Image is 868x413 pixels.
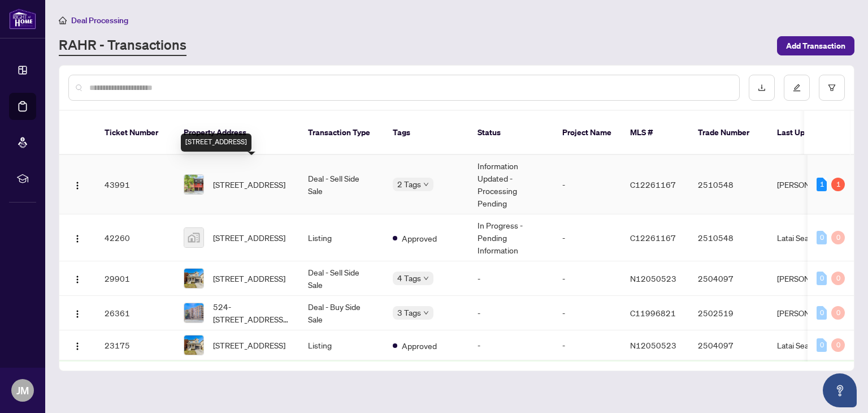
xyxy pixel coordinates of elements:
[384,111,468,155] th: Tags
[553,261,621,296] td: -
[397,306,421,319] span: 3 Tags
[786,37,845,55] span: Add Transaction
[817,338,827,352] div: 0
[423,182,429,187] span: down
[213,272,285,285] span: [STREET_ADDRESS]
[73,234,82,243] img: Logo
[71,15,128,25] span: Deal Processing
[68,229,86,247] button: Logo
[184,175,203,194] img: thumbnail-img
[299,111,384,155] th: Transaction Type
[689,261,768,296] td: 2504097
[59,36,186,56] a: RAHR - Transactions
[73,181,82,190] img: Logo
[184,228,203,247] img: thumbnail-img
[96,261,175,296] td: 29901
[96,155,175,214] td: 43991
[621,111,689,155] th: MLS #
[823,373,857,407] button: Open asap
[777,36,854,55] button: Add Transaction
[73,342,82,351] img: Logo
[299,214,384,261] td: Listing
[553,330,621,360] td: -
[468,261,553,296] td: -
[553,214,621,261] td: -
[831,338,845,352] div: 0
[9,8,36,29] img: logo
[299,296,384,330] td: Deal - Buy Side Sale
[73,275,82,284] img: Logo
[299,155,384,214] td: Deal - Sell Side Sale
[468,330,553,360] td: -
[768,296,853,330] td: [PERSON_NAME]
[184,335,203,355] img: thumbnail-img
[768,111,853,155] th: Last Updated By
[689,214,768,261] td: 2510548
[96,296,175,330] td: 26361
[831,178,845,191] div: 1
[213,300,290,325] span: 524-[STREET_ADDRESS][PERSON_NAME]
[68,269,86,287] button: Logo
[299,330,384,360] td: Listing
[793,84,801,92] span: edit
[758,84,766,92] span: download
[817,178,827,191] div: 1
[68,304,86,322] button: Logo
[16,382,29,398] span: JM
[68,336,86,354] button: Logo
[630,179,676,190] span: C12261167
[831,231,845,244] div: 0
[299,261,384,296] td: Deal - Sell Side Sale
[423,276,429,281] span: down
[768,155,853,214] td: [PERSON_NAME]
[184,303,203,322] img: thumbnail-img
[68,175,86,193] button: Logo
[468,155,553,214] td: Information Updated - Processing Pending
[184,269,203,288] img: thumbnail-img
[630,308,676,318] span: C11996821
[630,233,676,243] span: C12261167
[630,340,676,350] span: N12050523
[831,306,845,320] div: 0
[768,214,853,261] td: Latai Seadat
[553,155,621,214] td: -
[553,296,621,330] td: -
[817,272,827,285] div: 0
[689,155,768,214] td: 2510548
[96,330,175,360] td: 23175
[213,231,285,244] span: [STREET_ADDRESS]
[175,111,299,155] th: Property Address
[96,111,175,155] th: Ticket Number
[819,75,845,101] button: filter
[817,306,827,320] div: 0
[553,111,621,155] th: Project Name
[402,232,437,244] span: Approved
[828,84,836,92] span: filter
[96,214,175,261] td: 42260
[689,330,768,360] td: 2504097
[689,296,768,330] td: 2502519
[468,214,553,261] td: In Progress - Pending Information
[402,339,437,352] span: Approved
[831,272,845,285] div: 0
[749,75,775,101] button: download
[73,309,82,319] img: Logo
[630,273,676,283] span: N12050523
[784,75,810,101] button: edit
[423,310,429,316] span: down
[397,272,421,285] span: 4 Tags
[817,231,827,244] div: 0
[689,111,768,155] th: Trade Number
[468,296,553,330] td: -
[397,178,421,191] span: 2 Tags
[468,111,553,155] th: Status
[59,16,67,24] span: home
[768,330,853,360] td: Latai Seadat
[768,261,853,296] td: [PERSON_NAME]
[181,134,251,152] div: [STREET_ADDRESS]
[213,339,285,351] span: [STREET_ADDRESS]
[213,178,285,191] span: [STREET_ADDRESS]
